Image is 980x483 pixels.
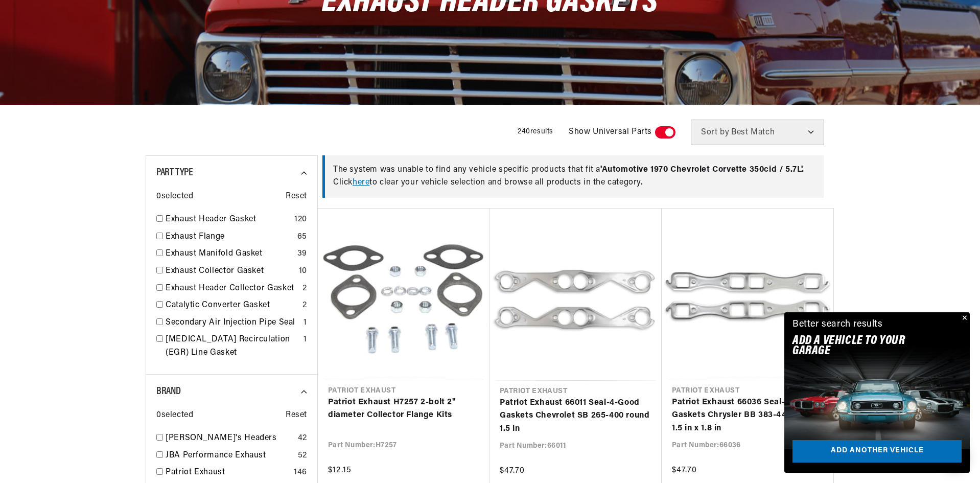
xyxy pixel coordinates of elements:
div: 146 [294,466,307,479]
span: Sort by [701,128,729,136]
a: Exhaust Manifold Gasket [166,247,293,261]
a: Patriot Exhaust H7257 2-bolt 2" diameter Collector Flange Kits [328,396,479,422]
div: 1 [304,333,307,347]
span: ' Automotive 1970 Chevrolet Corvette 350cid / 5.7L '. [600,166,804,174]
div: 39 [297,247,307,261]
span: Brand [156,386,181,397]
select: Sort by [691,120,824,145]
div: 52 [298,449,307,463]
a: Exhaust Collector Gasket [166,265,295,278]
a: Patriot Exhaust 66036 Seal-4-Good Gaskets Chrysler BB 383-440 square 1.5 in x 1.8 in [672,396,823,435]
span: 240 results [518,128,553,135]
a: Patriot Exhaust 66011 Seal-4-Good Gaskets Chevrolet SB 265-400 round 1.5 in [500,397,651,436]
span: Reset [286,190,307,203]
div: 2 [302,299,307,312]
div: The system was unable to find any vehicle specific products that fit a Click to clear your vehicl... [322,155,824,198]
div: 42 [298,432,307,445]
span: Show Universal Parts [569,126,652,139]
div: 10 [299,265,307,278]
h2: Add A VEHICLE to your garage [792,336,936,357]
a: [PERSON_NAME]'s Headers [166,432,294,445]
span: 0 selected [156,190,193,203]
span: Reset [286,409,307,422]
div: Better search results [792,317,883,332]
div: 65 [297,231,307,244]
a: Patriot Exhaust [166,466,290,479]
a: here [353,178,369,187]
a: Exhaust Flange [166,231,293,244]
span: Part Type [156,168,193,178]
a: JBA Performance Exhaust [166,449,294,463]
a: Catalytic Converter Gasket [166,299,298,312]
button: Close [958,312,970,325]
div: 2 [302,282,307,295]
a: Exhaust Header Collector Gasket [166,282,298,295]
span: 0 selected [156,409,193,422]
a: Secondary Air Injection Pipe Seal [166,316,299,330]
a: Exhaust Header Gasket [166,213,290,226]
div: 120 [294,213,307,226]
a: [MEDICAL_DATA] Recirculation (EGR) Line Gasket [166,333,299,359]
div: 1 [304,316,307,330]
a: Add another vehicle [792,440,962,463]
